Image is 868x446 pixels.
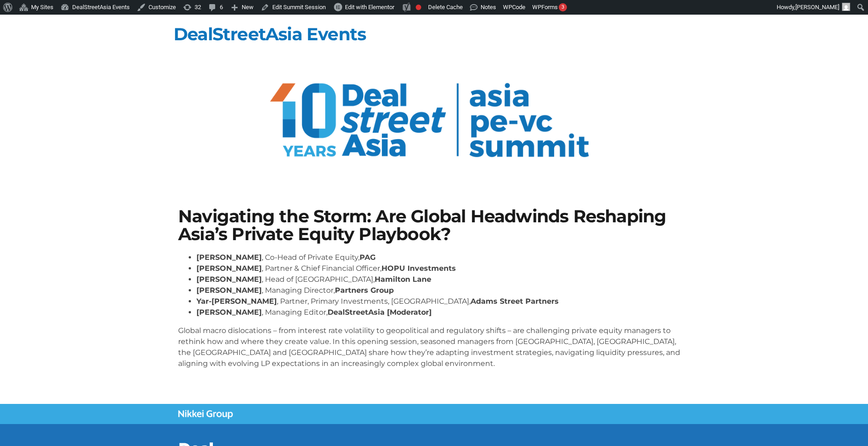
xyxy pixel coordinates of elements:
[381,264,456,273] strong: HOPU Investments
[196,307,690,318] li: , Managing Editor,
[196,286,262,295] strong: [PERSON_NAME]
[196,253,262,262] strong: [PERSON_NAME]
[196,285,690,296] li: , Managing Director,
[196,296,690,307] li: , Partner, Primary Investments, [GEOGRAPHIC_DATA],
[196,252,690,263] li: , Co-Head of Private Equity,
[196,263,690,274] li: , Partner & Chief Financial Officer,
[335,286,394,295] strong: Partners Group
[360,253,376,262] strong: PAG
[196,264,262,273] strong: [PERSON_NAME]
[196,308,262,317] strong: [PERSON_NAME]
[328,308,432,317] strong: DealStreetAsia [Moderator]
[345,4,394,11] span: Edit with Elementor
[196,275,262,284] strong: [PERSON_NAME]
[178,410,233,419] img: Nikkei Group
[178,208,690,243] h1: Navigating the Storm: Are Global Headwinds Reshaping Asia’s Private Equity Playbook?
[375,275,431,284] strong: Hamilton Lane
[196,274,690,285] li: , Head of [GEOGRAPHIC_DATA],
[174,23,366,45] a: DealStreetAsia Events
[471,297,559,306] strong: Adams Street Partners
[416,5,421,10] div: Focus keyphrase not set
[196,297,277,306] strong: Yar-[PERSON_NAME]
[795,4,839,11] span: [PERSON_NAME]
[559,3,567,11] div: 3
[178,325,690,369] p: Global macro dislocations – from interest rate volatility to geopolitical and regulatory shifts –...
